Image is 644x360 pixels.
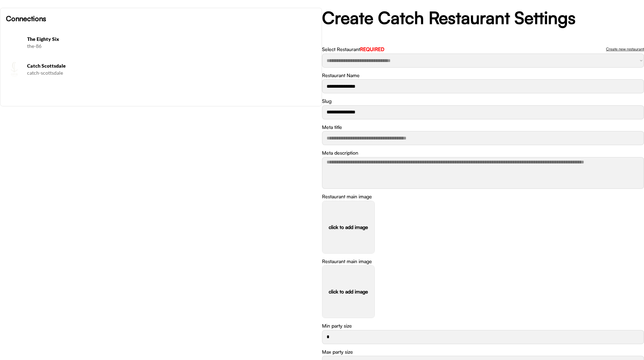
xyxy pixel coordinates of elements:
div: Meta title [322,124,342,131]
div: the-86 [27,43,316,50]
h6: The Eighty Six [27,36,316,43]
img: Screenshot%202025-08-11%20at%2010.33.52%E2%80%AFAM.png [6,34,23,51]
div: Max party size [322,348,353,355]
div: Min party size [322,322,352,329]
div: Create new restaurant [606,47,644,51]
h2: Create Catch Restaurant Settings [322,8,644,28]
div: catch-scottsdale [27,69,316,76]
div: Restaurant Name [322,72,360,79]
div: Select Restaurant [322,46,384,53]
h6: Catch Scottsdale [27,62,316,69]
div: Meta description [322,149,358,156]
img: CATCH%20SCOTTSDALE_Logo%20Only.png [6,61,23,78]
font: REQUIRED [360,46,384,52]
div: Restaurant main image [322,193,372,200]
div: Slug [322,98,332,105]
h6: Connections [6,14,316,24]
div: Restaurant main image [322,258,372,265]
